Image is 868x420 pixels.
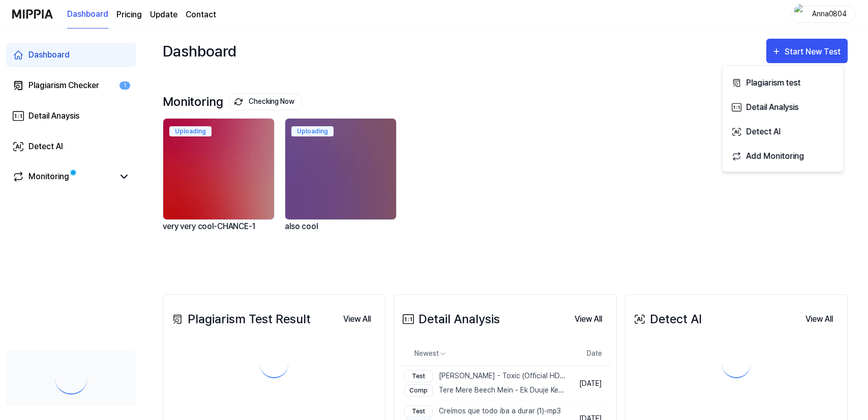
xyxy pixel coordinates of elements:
[28,141,63,153] div: Detect AI
[810,8,849,19] div: Anna0804
[797,309,841,329] button: View All
[746,150,834,163] div: Add Monitoring
[285,220,399,246] div: also cool
[794,4,806,24] img: profile
[746,125,834,138] div: Detect AI
[566,309,610,329] button: View All
[163,220,277,246] div: very very cool-CHANCE-1
[568,342,610,366] th: Date
[404,384,433,397] div: Comp
[797,309,841,329] a: View All
[726,70,839,94] button: Plagiarism test
[28,110,79,122] div: Detail Anaysis
[400,310,500,328] div: Detail Analysis
[169,126,212,136] div: Uploading
[119,81,130,90] div: 1
[404,384,566,397] div: Tere Mere Beech Mein - Ek Duuje Ke Liye - Kamal Ha
[150,9,177,21] a: Update
[163,119,274,219] img: backgroundIamge
[116,9,142,21] button: Pricing
[6,104,136,128] a: Detail Anaysis
[163,93,303,110] div: Monitoring
[335,309,379,329] button: View All
[169,310,311,328] div: Plagiarism Test Result
[766,39,848,63] button: Start New Test
[785,45,843,59] div: Start New Test
[67,1,108,29] a: Dashboard
[291,126,334,136] div: Uploading
[726,119,839,143] button: Detect AI
[234,98,243,106] img: monitoring Icon
[726,94,839,119] button: Detail Analysis
[404,405,433,417] div: Test
[28,49,70,61] div: Dashboard
[404,405,561,417] div: Creímos que todo iba a durar (1)-mp3
[404,370,433,382] div: Test
[285,119,396,219] img: backgroundIamge
[746,76,834,90] div: Plagiarism test
[28,171,69,183] div: Monitoring
[163,39,236,63] div: Dashboard
[746,101,834,114] div: Detail Analysis
[6,43,136,67] a: Dashboard
[28,79,99,92] div: Plagiarism Checker
[186,9,216,21] a: Contact
[400,366,568,401] a: Test[PERSON_NAME] - Toxic (Official HD Video)CompTere Mere Beech Mein - Ek Duuje Ke Liye - Kamal Ha
[568,366,610,401] td: [DATE]
[229,93,303,110] button: Checking Now
[6,134,136,159] a: Detect AI
[6,73,136,98] a: Plagiarism Checker1
[791,6,856,23] button: profileAnna0804
[566,309,610,329] a: View All
[335,309,379,329] a: View All
[404,370,566,382] div: [PERSON_NAME] - Toxic (Official HD Video)
[726,143,839,167] button: Add Monitoring
[632,310,702,328] div: Detect AI
[12,171,114,183] a: Monitoring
